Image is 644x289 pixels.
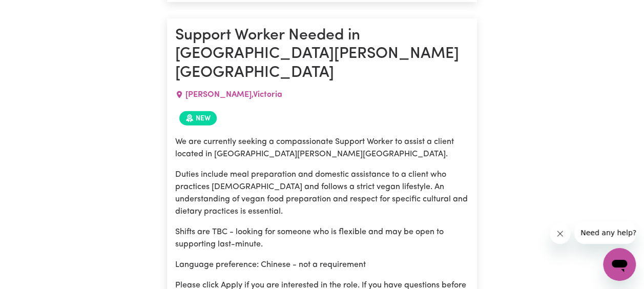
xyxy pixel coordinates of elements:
p: Duties include meal preparation and domestic assistance to a client who practices [DEMOGRAPHIC_DA... [175,169,469,218]
p: We are currently seeking a compassionate Support Worker to assist a client located in [GEOGRAPHIC... [175,136,469,160]
iframe: Close message [550,223,570,244]
span: [PERSON_NAME] , Victoria [185,91,282,99]
span: Need any help? [6,7,62,15]
h1: Support Worker Needed in [GEOGRAPHIC_DATA][PERSON_NAME][GEOGRAPHIC_DATA] [175,27,469,82]
span: Job posted within the last 30 days [179,111,217,126]
p: Language preference: Chinese - not a requirement [175,259,469,271]
iframe: Message from company [574,221,636,244]
iframe: Button to launch messaging window [603,248,636,281]
p: Shifts are TBC - looking for someone who is flexible and may be open to supporting last-minute. [175,226,469,251]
